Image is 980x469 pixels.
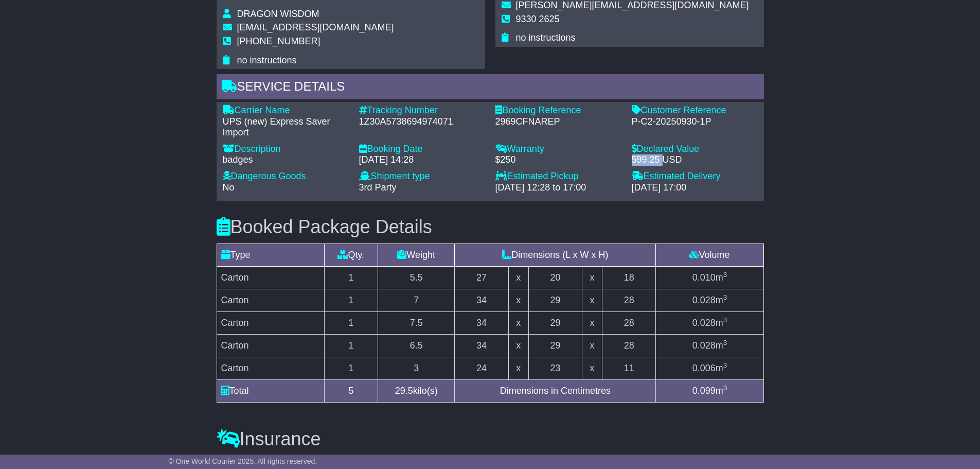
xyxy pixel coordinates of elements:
[692,340,716,351] span: 0.028
[508,311,528,334] td: x
[217,334,324,357] td: Carton
[495,182,621,194] div: [DATE] 12:28 to 17:00
[656,311,763,334] td: m
[324,266,378,289] td: 1
[508,334,528,357] td: x
[378,311,455,334] td: 7.5
[495,105,621,116] div: Booking Reference
[602,289,656,311] td: 28
[217,311,324,334] td: Carton
[223,116,349,138] div: UPS (new) Express Saver Import
[632,154,758,166] div: 599.25 USD
[495,171,621,182] div: Estimated Pickup
[237,55,297,65] span: no instructions
[378,266,455,289] td: 5.5
[692,295,716,305] span: 0.028
[692,318,716,328] span: 0.028
[359,182,397,193] span: 3rd Party
[528,289,582,311] td: 29
[632,182,758,194] div: [DATE] 17:00
[528,334,582,357] td: 29
[656,357,763,379] td: m
[602,311,656,334] td: 28
[582,266,602,289] td: x
[632,171,758,182] div: Estimated Delivery
[723,339,727,346] sup: 3
[359,154,485,166] div: [DATE] 14:28
[582,289,602,311] td: x
[455,266,509,289] td: 27
[324,357,378,379] td: 1
[656,379,763,402] td: m
[582,311,602,334] td: x
[656,289,763,311] td: m
[516,32,576,43] span: no instructions
[455,311,509,334] td: 34
[359,144,485,155] div: Booking Date
[528,311,582,334] td: 29
[508,266,528,289] td: x
[223,182,235,193] span: No
[723,361,727,369] sup: 3
[395,386,413,396] span: 29.5
[223,154,349,166] div: badges
[495,116,621,128] div: 2969CFNAREP
[582,357,602,379] td: x
[723,384,727,392] sup: 3
[692,386,716,396] span: 0.099
[632,116,758,128] div: P-C2-20250930-1P
[324,244,378,266] td: Qty.
[217,244,324,266] td: Type
[723,293,727,301] sup: 3
[217,379,324,402] td: Total
[217,74,764,102] div: Service Details
[324,289,378,311] td: 1
[324,311,378,334] td: 1
[359,116,485,128] div: 1Z30A5738694974071
[495,144,621,155] div: Warranty
[528,357,582,379] td: 23
[692,363,716,373] span: 0.006
[378,334,455,357] td: 6.5
[692,272,716,283] span: 0.010
[656,244,763,266] td: Volume
[378,244,455,266] td: Weight
[632,105,758,116] div: Customer Reference
[217,266,324,289] td: Carton
[508,289,528,311] td: x
[237,9,319,19] span: DRAGON WISDOM
[495,154,621,166] div: $250
[378,357,455,379] td: 3
[223,171,349,182] div: Dangerous Goods
[223,144,349,155] div: Description
[508,357,528,379] td: x
[237,22,394,32] span: [EMAIL_ADDRESS][DOMAIN_NAME]
[359,105,485,116] div: Tracking Number
[582,334,602,357] td: x
[359,171,485,182] div: Shipment type
[455,334,509,357] td: 34
[237,36,320,46] span: [PHONE_NUMBER]
[217,289,324,311] td: Carton
[723,271,727,279] sup: 3
[217,429,764,449] h3: Insurance
[223,105,349,116] div: Carrier Name
[169,457,317,465] span: © One World Courier 2025. All rights reserved.
[632,144,758,155] div: Declared Value
[602,334,656,357] td: 28
[602,357,656,379] td: 11
[455,289,509,311] td: 34
[656,266,763,289] td: m
[378,379,455,402] td: kilo(s)
[217,357,324,379] td: Carton
[455,244,656,266] td: Dimensions (L x W x H)
[217,217,764,237] h3: Booked Package Details
[723,316,727,324] sup: 3
[516,14,560,24] span: 9330 2625
[455,379,656,402] td: Dimensions in Centimetres
[528,266,582,289] td: 20
[324,334,378,357] td: 1
[378,289,455,311] td: 7
[602,266,656,289] td: 18
[455,357,509,379] td: 24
